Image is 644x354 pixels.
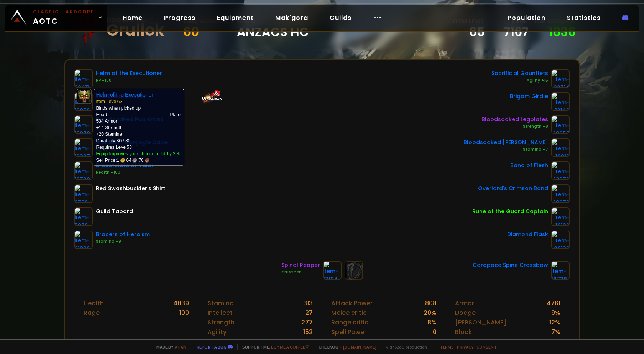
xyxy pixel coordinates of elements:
[551,207,570,226] img: item-19120
[455,327,472,337] div: Block
[96,99,123,104] span: Item Level 63
[510,92,548,100] div: Brigam Girdle
[455,308,476,318] div: Dodge
[551,327,560,337] div: 7 %
[314,344,376,350] span: Checkout
[455,318,506,327] div: [PERSON_NAME]
[207,327,227,337] div: Agility
[463,147,548,153] div: Stamina +7
[303,327,313,337] div: 152
[74,231,93,249] img: item-21996
[33,8,94,27] span: AOTC
[323,261,342,280] img: item-17104
[74,161,93,180] img: item-16730
[74,69,93,88] img: item-22411
[107,25,164,36] div: Grullok
[84,308,100,318] div: Rage
[472,207,548,216] div: Rune of the Guard Captain
[237,26,309,38] span: Anzacs HC
[170,112,181,117] span: Plate
[491,69,548,77] div: Sacrificial Gauntlets
[551,161,570,180] img: item-13373
[343,344,376,350] a: [DOMAIN_NAME]
[127,157,137,164] span: 64
[269,10,314,26] a: Mak'gora
[207,298,234,308] div: Stamina
[96,69,162,77] div: Helm of the Executioner
[331,327,366,337] div: Spell Power
[551,308,560,318] div: 9 %
[551,231,570,249] img: item-20130
[96,91,181,144] td: Binds when picked up Durability 80 / 80
[455,298,474,308] div: Armor
[551,138,570,157] img: item-19913
[281,261,320,269] div: Spinal Reaper
[551,92,570,111] img: item-13142
[96,151,181,156] span: Equip:
[424,308,437,318] div: 20 %
[237,16,309,38] div: guild
[33,8,94,15] small: Classic Hardcore
[74,207,93,226] img: item-5976
[74,115,93,134] img: item-19878
[331,308,367,318] div: Melee critic
[96,239,150,245] div: Stamina +9
[96,157,181,164] div: Sell Price:
[504,26,529,38] a: 7167
[138,157,149,164] span: 76
[551,69,570,88] img: item-22714
[173,298,189,308] div: 4839
[331,318,368,327] div: Range critic
[84,298,104,308] div: Health
[551,184,570,203] img: item-19873
[96,132,122,137] span: +20 Stamina
[96,184,165,193] div: Red Swashbuckler's Shirt
[561,10,607,26] a: Statistics
[179,308,189,318] div: 100
[96,119,117,124] span: 534 Armor
[331,337,363,346] div: Spell critic
[237,344,309,350] span: Support me,
[491,77,548,84] div: Agility +15
[457,344,473,350] a: Privacy
[152,344,186,350] span: Made by
[551,115,570,134] img: item-19855
[501,10,552,26] a: Population
[301,318,313,327] div: 277
[453,26,485,38] div: 65
[175,344,186,350] a: a fan
[117,10,149,26] a: Home
[481,115,548,123] div: Bloodsoaked Legplates
[425,298,437,308] div: 808
[211,10,260,26] a: Equipment
[331,298,373,308] div: Attack Power
[96,207,133,216] div: Guild Tabard
[481,123,548,130] div: Strength +8
[551,261,570,280] img: item-18738
[158,10,202,26] a: Progress
[281,269,320,275] div: Crusader
[207,318,235,327] div: Strength
[271,344,309,350] a: Buy me a coffee
[96,125,123,130] span: +14 Strength
[433,327,437,337] div: 0
[197,344,227,350] a: Report a bug
[74,138,93,157] img: item-13397
[463,138,548,147] div: Bloodsoaked [PERSON_NAME]
[96,170,154,176] div: Health +100
[507,231,548,239] div: Diamond Flask
[473,261,548,269] div: Carapace Spine Crossbow
[117,157,125,164] span: 1
[74,184,93,203] img: item-6796
[96,92,153,98] b: Helm of the Executioner
[476,344,497,350] a: Consent
[510,161,548,170] div: Band of Flesh
[381,344,427,350] span: v. d752d5 - production
[207,337,223,346] div: Spirit
[427,337,437,346] div: 0 %
[96,112,120,118] td: Head
[305,337,313,346] div: 54
[96,77,162,84] div: HP +100
[303,298,313,308] div: 313
[440,344,454,350] a: Terms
